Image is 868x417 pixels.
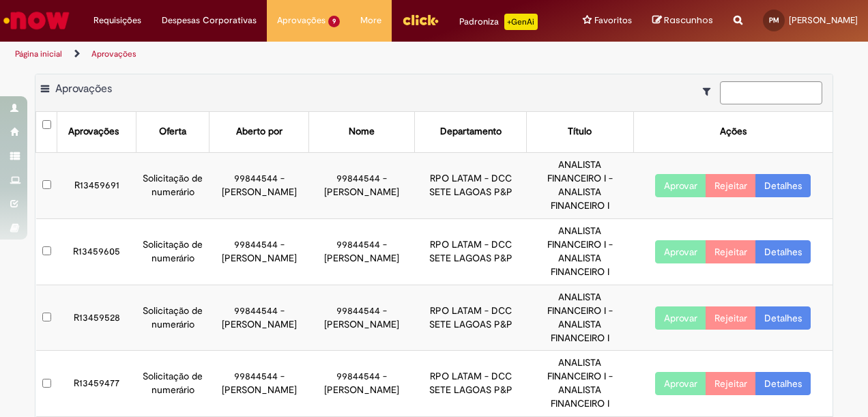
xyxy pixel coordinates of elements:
td: 99844544 - [PERSON_NAME] [309,152,415,218]
td: Solicitação de numerário [136,218,209,285]
button: Rejeitar [706,174,756,197]
div: Ações [720,125,747,139]
a: Página inicial [15,48,62,59]
a: Aprovações [91,48,136,59]
p: +GenAi [504,14,538,30]
td: ANALISTA FINANCEIRO I - ANALISTA FINANCEIRO I [526,218,633,285]
button: Aprovar [655,174,706,197]
div: Aprovações [68,125,119,139]
span: Requisições [93,14,141,27]
span: 9 [328,16,340,27]
div: Departamento [440,125,502,139]
button: Rejeitar [706,372,756,395]
td: R13459477 [57,351,136,417]
td: R13459528 [57,285,136,351]
div: Padroniza [459,14,538,30]
div: Oferta [159,125,186,139]
span: Favoritos [594,14,632,27]
td: R13459605 [57,218,136,285]
span: Despesas Corporativas [162,14,257,27]
img: ServiceNow [1,7,72,34]
span: More [360,14,381,27]
td: RPO LATAM - DCC SETE LAGOAS P&P [415,152,526,218]
td: RPO LATAM - DCC SETE LAGOAS P&P [415,351,526,417]
td: 99844544 - [PERSON_NAME] [209,152,309,218]
td: 99844544 - [PERSON_NAME] [309,285,415,351]
td: ANALISTA FINANCEIRO I - ANALISTA FINANCEIRO I [526,152,633,218]
img: click_logo_yellow_360x200.png [402,10,439,30]
a: Detalhes [755,306,811,330]
td: R13459691 [57,152,136,218]
button: Aprovar [655,240,706,263]
div: Título [568,125,592,139]
button: Rejeitar [706,306,756,330]
td: 99844544 - [PERSON_NAME] [309,351,415,417]
td: ANALISTA FINANCEIRO I - ANALISTA FINANCEIRO I [526,351,633,417]
span: [PERSON_NAME] [789,14,858,26]
span: Aprovações [55,82,112,96]
button: Aprovar [655,306,706,330]
button: Rejeitar [706,240,756,263]
th: Aprovações [57,112,136,152]
button: Aprovar [655,372,706,395]
a: Detalhes [755,240,811,263]
td: Solicitação de numerário [136,285,209,351]
div: Nome [349,125,375,139]
span: Aprovações [277,14,325,27]
td: RPO LATAM - DCC SETE LAGOAS P&P [415,285,526,351]
span: Rascunhos [664,14,713,27]
i: Mostrar filtros para: Suas Solicitações [703,87,717,96]
ul: Trilhas de página [10,42,568,67]
a: Rascunhos [652,14,713,27]
a: Detalhes [755,372,811,395]
td: 99844544 - [PERSON_NAME] [209,218,309,285]
td: Solicitação de numerário [136,351,209,417]
span: PM [769,16,779,25]
td: 99844544 - [PERSON_NAME] [309,218,415,285]
div: Aberto por [236,125,283,139]
td: 99844544 - [PERSON_NAME] [209,351,309,417]
td: Solicitação de numerário [136,152,209,218]
td: ANALISTA FINANCEIRO I - ANALISTA FINANCEIRO I [526,285,633,351]
td: RPO LATAM - DCC SETE LAGOAS P&P [415,218,526,285]
a: Detalhes [755,174,811,197]
td: 99844544 - [PERSON_NAME] [209,285,309,351]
